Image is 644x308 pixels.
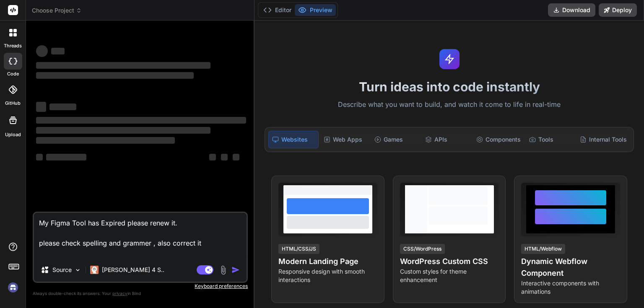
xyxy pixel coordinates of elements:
[521,244,565,254] div: HTML/Webflow
[34,213,247,258] textarea: My Figma Tool has Expired please renew it. please check spelling and grammer , also correct it
[371,131,420,148] div: Games
[36,45,48,57] span: ‌
[33,290,248,298] p: Always double-check its answers. Your in Bind
[233,154,239,160] span: ‌
[278,267,377,284] p: Responsive design with smooth interactions
[400,244,445,254] div: CSS/WordPress
[5,100,21,107] label: GitHub
[36,154,43,160] span: ‌
[400,256,499,267] h4: WordPress Custom CSS
[278,256,377,267] h4: Modern Landing Page
[36,72,194,79] span: ‌
[36,117,246,124] span: ‌
[521,279,620,296] p: Interactive components with animations
[36,102,46,112] span: ‌
[526,131,575,148] div: Tools
[473,131,524,148] div: Components
[422,131,471,148] div: APIs
[599,3,637,17] button: Deploy
[521,256,620,279] h4: Dynamic Webflow Component
[32,6,82,15] span: Choose Project
[548,3,595,17] button: Download
[4,42,22,49] label: threads
[231,266,240,274] img: icon
[5,131,21,138] label: Upload
[260,79,639,94] h1: Turn ideas into code instantly
[218,265,228,275] img: attachment
[576,131,630,148] div: Internal Tools
[320,131,369,148] div: Web Apps
[400,267,499,284] p: Custom styles for theme enhancement
[33,283,248,290] p: Keyboard preferences
[52,266,72,274] p: Source
[278,244,319,254] div: HTML/CSS/JS
[260,4,295,16] button: Editor
[74,267,81,274] img: Pick Models
[36,137,175,144] span: ‌
[338,183,374,191] span: View Prompt
[268,131,318,148] div: Websites
[36,127,210,134] span: ‌
[112,291,127,296] span: privacy
[260,99,639,110] p: Describe what you want to build, and watch it come to life in real-time
[36,62,210,69] span: ‌
[49,104,76,110] span: ‌
[46,154,86,160] span: ‌
[209,154,216,160] span: ‌
[581,183,617,191] span: View Prompt
[295,4,336,16] button: Preview
[90,266,99,274] img: Claude 4 Sonnet
[7,70,19,78] label: code
[51,48,65,54] span: ‌
[459,183,495,191] span: View Prompt
[6,280,20,295] img: signin
[221,154,228,160] span: ‌
[102,266,164,274] p: [PERSON_NAME] 4 S..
